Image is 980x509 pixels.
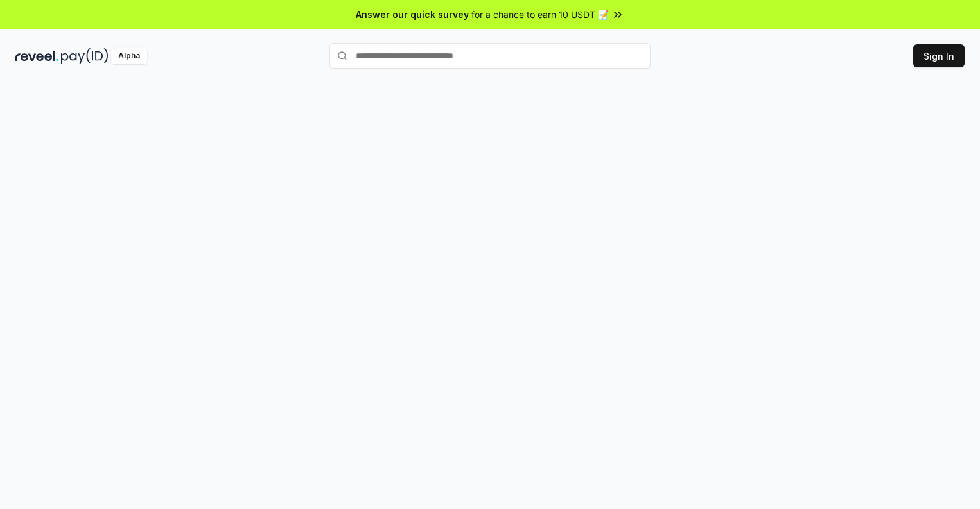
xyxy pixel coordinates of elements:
[111,48,147,64] div: Alpha
[356,8,469,21] span: Answer our quick survey
[15,48,58,64] img: reveel_dark
[471,8,609,21] span: for a chance to earn 10 USDT 📝
[913,44,965,67] button: Sign In
[61,48,109,64] img: pay_id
